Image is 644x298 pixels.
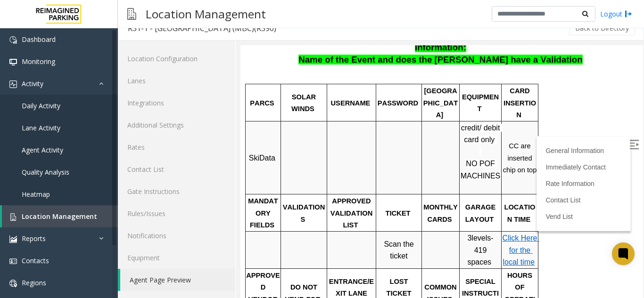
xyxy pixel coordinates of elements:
a: Vend List [305,168,332,175]
a: Rate Information [305,135,354,142]
a: Additional Settings [118,114,235,136]
span: DO NOT VEND FOR [45,238,81,258]
a: Location Configuration [118,48,235,70]
span: Lane Activity [22,123,60,132]
span: ENTRANCE/EXIT LANE INFO [89,233,133,264]
img: 'icon' [9,213,17,221]
a: Contact List [305,151,340,159]
img: 'icon' [9,36,17,44]
div: R31-1 - [GEOGRAPHIC_DATA] (MBC)(R390) [128,22,276,34]
a: Integrations [118,92,235,114]
a: Notifications [118,225,235,247]
img: 'icon' [9,235,17,243]
span: Daily Activity [22,101,60,110]
span: USERNAME [91,54,130,62]
span: Location Management [22,212,97,221]
span: EQUIPMENT [222,48,258,68]
span: MANDATORY FIELDS [8,152,38,184]
span: Dashboard [22,35,56,44]
span: COMMON ISSUES [184,238,218,258]
span: GARAGE LAYOUT [225,158,257,178]
img: pageIcon [127,2,136,25]
a: Rules/Issues [118,202,235,225]
span: APPROVED VENDORS [6,226,40,270]
span: Activity [22,79,43,88]
span: Heatmap [22,190,50,199]
span: SPECIAL INSTRUCTIONS [222,233,258,264]
span: HOURS OF OPERATIO [264,226,295,270]
span: - 419 spaces [227,189,255,221]
img: Open/Close Sidebar Menu [389,95,398,104]
span: Contacts [22,256,49,265]
span: CARD INSERTION [263,42,296,73]
a: Lanes [118,70,235,92]
span: credit/ debit card only [221,79,262,99]
a: Click Here for the local time [262,189,299,221]
span: 3 [227,189,231,197]
a: Equipment [118,247,235,269]
span: PASSWORD [137,54,178,62]
span: LOCATION TIME [264,158,295,178]
span: Agent Activity [22,145,63,154]
a: Logout [600,9,632,19]
span: Scan the ticket [143,195,175,215]
span: TICKET [145,164,170,172]
img: 'icon' [9,280,17,287]
span: MONTHLY CARDS [183,158,219,178]
span: levels [231,189,250,197]
span: SkiData [8,109,35,117]
span: Name of the Event and does the [PERSON_NAME] have a Validation [58,9,342,19]
span: APPROVED VALIDATION LIST [90,152,134,184]
img: 'icon' [9,58,17,66]
h3: Location Management [141,2,271,25]
span: [GEOGRAPHIC_DATA] [183,42,217,73]
span: Monitoring [22,57,55,66]
button: Back to Directory [569,21,635,35]
a: Immediately Contact [305,118,365,126]
a: Contact List [118,158,235,180]
span: SOLAR WINDS [51,48,77,68]
span: PARCS [9,54,33,62]
a: General Information [305,102,363,109]
span: CC are inserted chip on top [263,97,297,129]
img: logout [625,9,632,19]
span: LOST TICKET RATE [146,233,173,264]
a: Rates [118,136,235,158]
span: VALIDATIONS [42,158,85,178]
a: Location Management [2,205,118,227]
a: Agent Page Preview [120,269,235,291]
img: 'icon' [9,81,17,88]
span: Regions [22,278,46,287]
span: Reports [22,234,46,243]
img: 'icon' [9,258,17,265]
span: NO POF MACHINES [220,114,260,135]
a: Gate Instructions [118,180,235,202]
span: Quality Analysis [22,168,69,177]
